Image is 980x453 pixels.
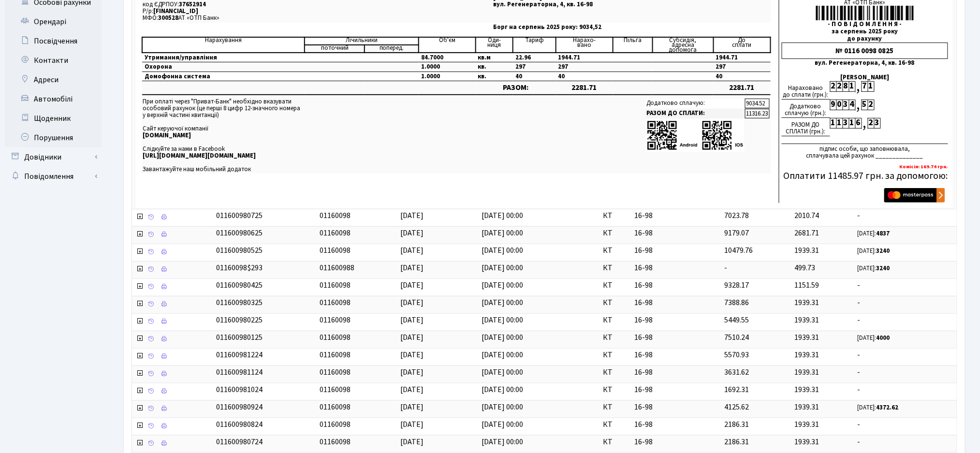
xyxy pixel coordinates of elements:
[795,367,819,378] span: 1939.31
[482,280,524,291] span: [DATE] 00:00
[725,402,749,412] span: 4125.62
[782,35,949,42] div: до рахунку
[603,245,627,256] span: КТ
[401,402,424,412] span: [DATE]
[5,70,102,89] a: Адреси
[556,62,613,72] td: 297
[142,97,492,174] td: При оплаті через "Приват-Банк" необхідно вказувати особовий рахунок (це перші 8 цифр 12-значного ...
[855,118,862,129] div: 6
[603,210,627,221] span: КТ
[216,263,263,273] span: 01160098$293
[482,419,524,430] span: [DATE] 00:00
[216,350,263,360] span: 011600981224
[874,118,880,129] div: 3
[216,437,263,447] span: 011600980724
[320,315,351,325] span: 01160098
[401,384,424,395] span: [DATE]
[795,245,819,256] span: 1939.31
[482,297,524,308] span: [DATE] 00:00
[782,144,949,159] div: підпис особи, що заповнювала, сплачувала цей рахунок ______________
[877,264,890,273] b: 3240
[216,228,263,238] span: 011600980625
[836,118,843,129] div: 1
[843,118,849,129] div: 3
[603,384,627,395] span: КТ
[714,37,771,53] td: До cплати
[795,210,819,221] span: 2010.74
[634,228,717,239] span: 16-98
[725,280,749,291] span: 9328.17
[725,315,749,325] span: 5449.55
[725,384,749,395] span: 1692.31
[320,332,351,343] span: 01160098
[216,402,263,412] span: 011600980924
[714,81,771,95] td: 2281.71
[877,247,890,255] b: 3240
[482,384,524,395] span: [DATE] 00:00
[725,332,749,343] span: 7510.24
[401,367,424,378] span: [DATE]
[476,62,513,72] td: кв.
[482,228,524,238] span: [DATE] 00:00
[320,245,351,256] span: 01160098
[725,419,749,430] span: 2186.31
[153,7,198,15] span: [FINANCIAL_ID]
[482,245,524,256] span: [DATE] 00:00
[725,437,749,447] span: 2186.31
[634,297,717,308] span: 16-98
[782,43,949,59] div: № 0116 0098 0825
[513,53,556,62] td: 22.96
[725,297,749,308] span: 7388.86
[556,37,613,53] td: Нарахо- вано
[320,419,351,430] span: 01160098
[5,167,102,186] a: Повідомлення
[877,403,899,412] b: 4372.62
[401,419,424,430] span: [DATE]
[143,151,256,160] b: [URL][DOMAIN_NAME][DOMAIN_NAME]
[476,37,513,53] td: Оди- ниця
[5,12,102,31] a: Орендарі
[858,247,890,255] small: [DATE]:
[158,14,178,22] span: 300528
[5,51,102,70] a: Контакти
[634,332,717,343] span: 16-98
[634,315,717,326] span: 16-98
[634,263,717,274] span: 16-98
[858,350,953,361] span: -
[900,163,948,170] b: Комісія: 169.74 грн.
[725,228,749,238] span: 9179.07
[5,128,102,147] a: Порушення
[5,109,102,128] a: Щоденник
[493,24,770,30] p: Борг на серпень 2025 року: 9034,52
[556,81,613,95] td: 2281.71
[836,100,843,110] div: 0
[305,45,365,53] td: поточний
[795,263,816,273] span: 499.73
[401,280,424,291] span: [DATE]
[482,367,524,378] span: [DATE] 00:00
[877,229,890,238] b: 4837
[5,147,102,167] a: Довідники
[653,37,714,53] td: Субсидія, адресна допомога
[513,62,556,72] td: 297
[782,59,949,66] div: вул. Регенераторна, 4, кв. 16-98
[320,297,351,308] span: 01160098
[795,332,819,343] span: 1939.31
[216,315,263,325] span: 011600980225
[5,89,102,109] a: Автомобілі
[5,31,102,51] a: Посвідчення
[795,315,819,325] span: 1939.31
[634,245,717,256] span: 16-98
[795,437,819,447] span: 1939.31
[782,100,830,118] div: Додатково сплачую (грн.):
[782,81,830,100] div: Нараховано до сплати (грн.):
[603,228,627,239] span: КТ
[556,53,613,62] td: 1944.71
[419,62,476,72] td: 1.0000
[647,120,744,151] img: apps-qrcodes.png
[795,384,819,395] span: 1939.31
[634,402,717,413] span: 16-98
[795,350,819,360] span: 1939.31
[843,81,849,92] div: 8
[725,210,749,221] span: 7023.78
